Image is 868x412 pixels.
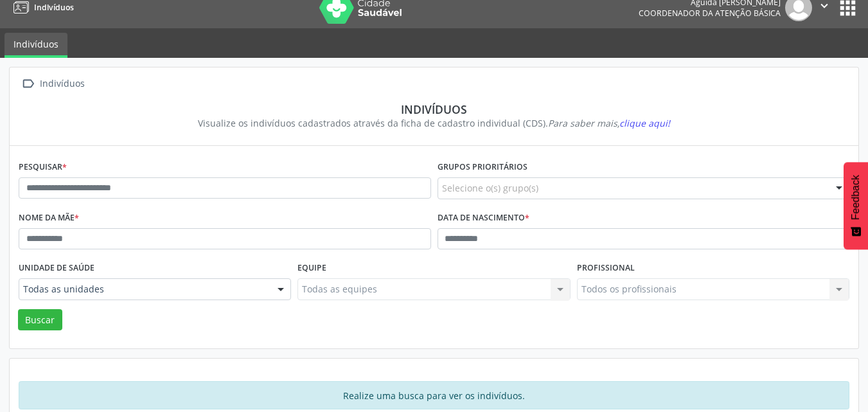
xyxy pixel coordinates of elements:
[37,75,87,93] div: Indivíduos
[34,2,74,13] span: Indivíduos
[297,258,326,278] label: Equipe
[19,258,94,278] label: Unidade de saúde
[19,75,87,93] a:  Indivíduos
[23,283,265,296] span: Todas as unidades
[844,162,868,249] button: Feedback - Mostrar pesquisa
[19,157,67,177] label: Pesquisar
[19,75,37,93] i: 
[442,181,538,195] span: Selecione o(s) grupo(s)
[19,381,849,409] div: Realize uma busca para ver os indivíduos.
[4,33,67,58] a: Indivíduos
[28,116,840,130] div: Visualize os indivíduos cadastrados através da ficha de cadastro individual (CDS).
[548,117,670,129] i: Para saber mais,
[850,175,862,220] span: Feedback
[438,157,527,177] label: Grupos prioritários
[639,8,781,19] span: Coordenador da Atenção Básica
[619,117,670,129] span: clique aqui!
[28,102,840,116] div: Indivíduos
[438,208,529,228] label: Data de nascimento
[577,258,635,278] label: Profissional
[18,309,62,331] button: Buscar
[19,208,79,228] label: Nome da mãe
